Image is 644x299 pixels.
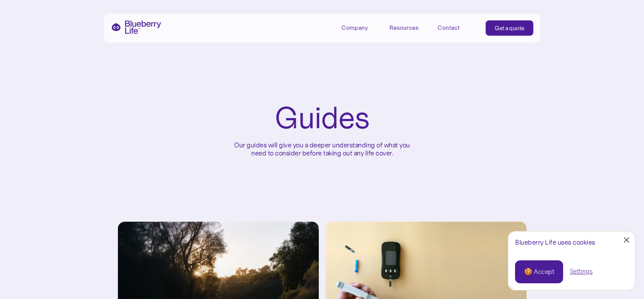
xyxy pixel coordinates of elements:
[438,24,460,31] div: Contact
[341,20,380,34] div: Company
[389,24,418,31] div: Resources
[341,24,368,31] div: Company
[233,141,412,157] p: Our guides will give you a deeper understanding of what you need to consider before taking out an...
[495,24,524,32] div: Get a quote
[524,267,554,276] div: 🍪 Accept
[570,267,592,276] a: Settings
[515,260,563,283] a: 🍪 Accept
[275,102,369,134] h1: Guides
[389,20,428,34] div: Resources
[111,20,161,34] a: home
[515,238,628,246] div: Blueberry Life uses cookies
[627,240,627,240] div: Close Cookie Popup
[618,231,635,248] a: Close Cookie Popup
[486,20,533,36] a: Get a quote
[438,20,476,34] a: Contact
